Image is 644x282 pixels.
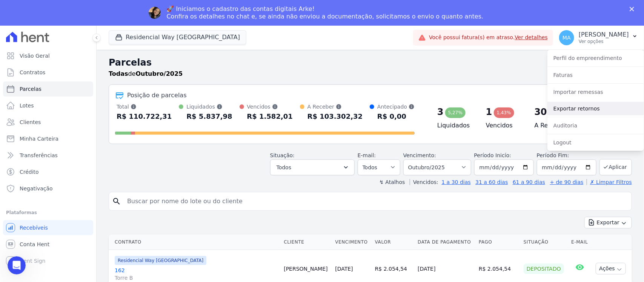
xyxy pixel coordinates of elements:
[379,179,405,185] label: ↯ Atalhos
[136,70,183,77] strong: Outubro/2025
[186,110,232,123] div: R$ 5.837,98
[437,106,444,118] div: 3
[20,52,50,60] span: Visão Geral
[547,68,644,82] a: Faturas
[547,102,644,115] a: Exportar retornos
[377,103,415,110] div: Antecipado
[20,135,58,143] span: Minha Carteira
[358,152,376,158] label: E-mail:
[524,264,564,274] div: Depositado
[599,159,632,175] button: Aplicar
[415,234,476,250] th: Data de Pagamento
[6,208,90,217] div: Plataformas
[270,159,355,175] button: Todos
[3,164,93,179] a: Crédito
[547,85,644,99] a: Importar remessas
[442,179,471,185] a: 1 a 30 dias
[568,234,592,250] th: E-mail
[547,136,644,149] a: Logout
[445,107,466,118] div: 5,27%
[437,121,474,130] h4: Liquidados
[474,152,511,158] label: Período Inicío:
[513,179,545,185] a: 61 a 90 dias
[3,81,93,97] a: Parcelas
[550,179,584,185] a: + de 90 dias
[281,234,332,250] th: Cliente
[247,110,293,123] div: R$ 1.582,01
[553,27,644,48] button: MA [PERSON_NAME] Ver opções
[115,274,278,282] span: Torre B
[109,30,246,44] button: Residencial Way [GEOGRAPHIC_DATA]
[109,70,128,77] strong: Todas
[3,181,93,196] a: Negativação
[494,107,514,118] div: 1,43%
[535,106,547,118] div: 30
[20,85,41,93] span: Parcelas
[377,110,415,123] div: R$ 0,00
[109,234,281,250] th: Contrato
[3,220,93,235] a: Recebíveis
[3,237,93,252] a: Conta Hent
[20,69,45,76] span: Contratos
[372,234,415,250] th: Valor
[20,241,49,248] span: Conta Hent
[20,224,48,231] span: Recebíveis
[247,103,293,110] div: Vencidos
[535,121,571,130] h4: A Receber
[476,234,521,250] th: Pago
[547,51,644,65] a: Perfil do empreendimento
[579,31,629,38] p: [PERSON_NAME]
[20,168,39,176] span: Crédito
[547,119,644,132] a: Auditoria
[20,152,58,159] span: Transferências
[149,7,161,19] img: Profile image for Adriane
[112,197,121,206] i: search
[630,7,637,11] div: Fechar
[117,103,172,110] div: Total
[587,179,632,185] a: ✗ Limpar Filtros
[123,194,629,209] input: Buscar por nome do lote ou do cliente
[109,56,632,69] h2: Parcelas
[167,5,484,20] div: 🚀 Iniciamos o cadastro das contas digitais Arke! Confira os detalhes no chat e, se ainda não envi...
[109,69,183,78] p: de
[270,152,295,158] label: Situação:
[332,234,372,250] th: Vencimento
[475,179,508,185] a: 31 a 60 dias
[515,34,548,40] a: Ver detalhes
[596,263,626,274] button: Ações
[3,131,93,146] a: Minha Carteira
[307,103,363,110] div: A Receber
[8,256,26,274] iframe: Intercom live chat
[115,267,278,282] a: 162Torre B
[20,102,34,109] span: Lotes
[20,118,41,126] span: Clientes
[579,38,629,44] p: Ver opções
[3,98,93,113] a: Lotes
[3,48,93,63] a: Visão Geral
[403,152,436,158] label: Vencimento:
[186,103,232,110] div: Liquidados
[563,35,571,40] span: MA
[486,121,523,130] h4: Vencidos
[335,266,353,272] a: [DATE]
[584,217,632,228] button: Exportar
[486,106,492,118] div: 1
[307,110,363,123] div: R$ 103.302,32
[115,256,206,265] span: Residencial Way [GEOGRAPHIC_DATA]
[3,65,93,80] a: Contratos
[537,152,596,159] label: Período Fim:
[521,234,569,250] th: Situação
[117,110,172,123] div: R$ 110.722,31
[277,163,291,172] span: Todos
[127,91,187,100] div: Posição de parcelas
[20,185,53,192] span: Negativação
[3,148,93,163] a: Transferências
[410,179,438,185] label: Vencidos:
[429,34,548,41] span: Você possui fatura(s) em atraso.
[3,115,93,130] a: Clientes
